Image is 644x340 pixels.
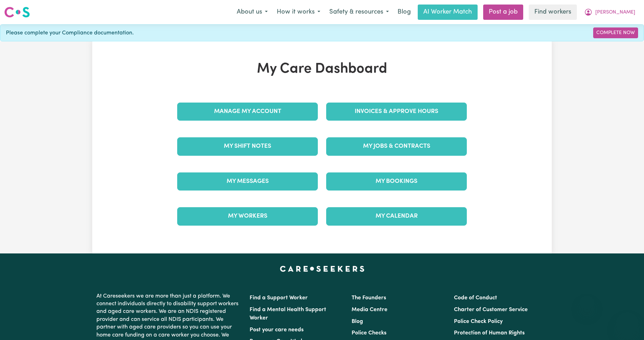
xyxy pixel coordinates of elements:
[454,319,503,324] a: Police Check Policy
[6,29,134,37] span: Please complete your Compliance documentation.
[352,307,387,313] a: Media Centre
[4,4,30,20] a: Careseekers logo
[177,172,318,191] a: My Messages
[177,137,318,155] a: My Shift Notes
[272,5,325,19] button: How it works
[454,295,497,301] a: Code of Conduct
[352,295,386,301] a: The Founders
[454,307,528,313] a: Charter of Customer Service
[326,172,467,191] a: My Bookings
[177,207,318,225] a: My Workers
[352,330,386,336] a: Police Checks
[326,207,467,225] a: My Calendar
[325,5,393,19] button: Safety & resources
[580,296,594,309] iframe: Close message
[232,5,272,19] button: About us
[483,5,523,20] a: Post a job
[352,319,363,324] a: Blog
[250,295,308,301] a: Find a Support Worker
[418,5,478,20] a: AI Worker Match
[280,266,364,272] a: Careseekers home page
[593,27,638,38] a: Complete Now
[326,103,467,121] a: Invoices & Approve Hours
[173,61,471,78] h1: My Care Dashboard
[4,6,30,18] img: Careseekers logo
[177,103,318,121] a: Manage My Account
[393,5,415,20] a: Blog
[326,137,467,155] a: My Jobs & Contracts
[250,327,304,333] a: Post your care needs
[616,312,638,334] iframe: Button to launch messaging window
[454,330,525,336] a: Protection of Human Rights
[250,307,326,321] a: Find a Mental Health Support Worker
[529,5,577,20] a: Find workers
[595,9,635,16] span: [PERSON_NAME]
[580,5,640,19] button: My Account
